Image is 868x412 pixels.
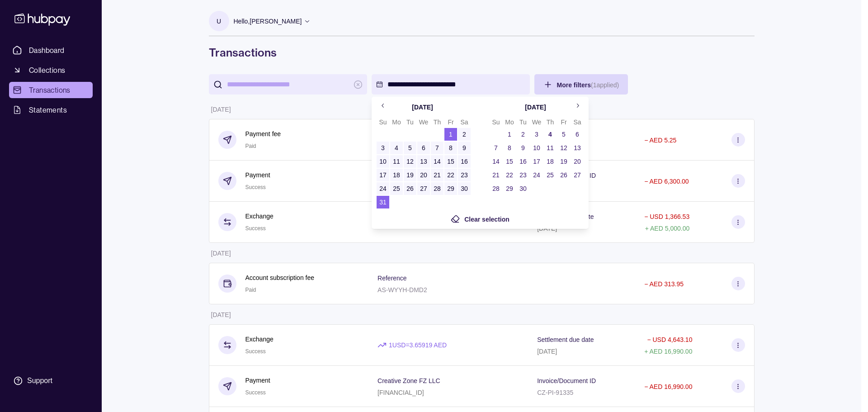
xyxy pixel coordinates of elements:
button: 17 [530,155,543,168]
button: 8 [503,142,516,154]
th: Saturday [571,117,584,128]
button: 7 [431,142,443,154]
button: 26 [404,182,416,195]
button: 14 [490,155,502,168]
button: 12 [404,155,416,168]
button: 15 [503,155,516,168]
th: Thursday [430,117,444,128]
button: 10 [530,142,543,154]
button: 31 [377,196,389,208]
button: 5 [404,142,416,154]
button: Go to next month [571,99,584,113]
button: 1 [444,128,457,141]
th: Friday [557,117,571,128]
button: 24 [377,182,389,195]
button: 7 [490,142,502,154]
button: 13 [571,142,584,154]
div: [DATE] [412,102,433,112]
button: 22 [444,169,457,181]
button: 21 [490,169,502,181]
button: 25 [544,169,557,181]
button: 20 [417,169,430,181]
button: 29 [503,182,516,195]
button: 4 [544,128,557,141]
button: 14 [431,155,443,168]
button: 25 [390,182,403,195]
th: Monday [503,117,516,128]
th: Friday [444,117,458,128]
button: 12 [557,142,570,154]
div: [DATE] [525,102,546,112]
button: 23 [517,169,529,181]
button: 28 [431,182,443,195]
button: 11 [390,155,403,168]
button: 19 [404,169,416,181]
button: 1 [503,128,516,141]
button: 27 [571,169,584,181]
button: 30 [458,182,471,195]
button: 29 [444,182,457,195]
button: 30 [517,182,529,195]
th: Tuesday [403,117,417,128]
button: 23 [458,169,471,181]
button: 24 [530,169,543,181]
button: 26 [557,169,570,181]
button: 11 [544,142,557,154]
th: Wednesday [417,117,430,128]
button: Clear selection [451,213,509,224]
button: 19 [557,155,570,168]
th: Saturday [458,117,471,128]
button: 4 [390,142,403,154]
button: 5 [557,128,570,141]
button: 3 [530,128,543,141]
button: 15 [444,155,457,168]
button: 13 [417,155,430,168]
button: 22 [503,169,516,181]
button: 6 [417,142,430,154]
button: 20 [571,155,584,168]
th: Wednesday [530,117,543,128]
button: Go to previous month [376,99,390,113]
button: 21 [431,169,443,181]
button: 17 [377,169,389,181]
button: 28 [490,182,502,195]
th: Tuesday [516,117,530,128]
th: Sunday [489,117,503,128]
button: 6 [571,128,584,141]
th: Monday [390,117,403,128]
button: 10 [377,155,389,168]
span: Clear selection [464,216,509,223]
button: 18 [544,155,557,168]
button: 27 [417,182,430,195]
button: 2 [458,128,471,141]
th: Thursday [543,117,557,128]
button: 18 [390,169,403,181]
button: 16 [517,155,529,168]
button: 9 [517,142,529,154]
th: Sunday [376,117,390,128]
button: 16 [458,155,471,168]
button: 3 [377,142,389,154]
button: 8 [444,142,457,154]
button: 2 [517,128,529,141]
button: 9 [458,142,471,154]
